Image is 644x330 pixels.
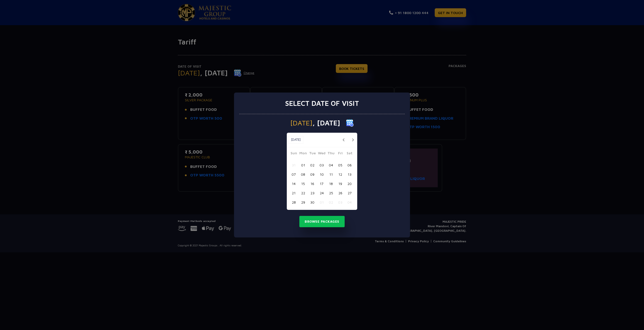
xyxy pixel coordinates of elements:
[317,170,326,179] button: 10
[298,160,308,170] button: 01
[308,188,317,198] button: 23
[289,170,298,179] button: 07
[312,119,340,126] span: , [DATE]
[317,179,326,188] button: 17
[345,170,354,179] button: 13
[308,150,317,157] span: Tue
[326,188,336,198] button: 25
[336,160,345,170] button: 05
[336,150,345,157] span: Fri
[298,188,308,198] button: 22
[289,160,298,170] button: 31
[289,150,298,157] span: Sun
[317,160,326,170] button: 03
[346,119,354,127] img: calender icon
[308,198,317,207] button: 30
[317,188,326,198] button: 24
[345,198,354,207] button: 04
[298,170,308,179] button: 08
[326,179,336,188] button: 18
[289,179,298,188] button: 14
[317,198,326,207] button: 01
[290,119,312,126] span: [DATE]
[299,216,345,227] button: Browse Packages
[317,150,326,157] span: Wed
[326,170,336,179] button: 11
[288,136,303,144] button: [DATE]
[336,198,345,207] button: 03
[345,179,354,188] button: 20
[345,160,354,170] button: 06
[289,198,298,207] button: 28
[308,179,317,188] button: 16
[308,160,317,170] button: 02
[336,170,345,179] button: 12
[345,188,354,198] button: 27
[308,170,317,179] button: 09
[326,150,336,157] span: Thu
[336,179,345,188] button: 19
[326,198,336,207] button: 02
[298,150,308,157] span: Mon
[298,179,308,188] button: 15
[298,198,308,207] button: 29
[285,99,359,108] h3: Select date of visit
[289,188,298,198] button: 21
[336,188,345,198] button: 26
[326,160,336,170] button: 04
[345,150,354,157] span: Sat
